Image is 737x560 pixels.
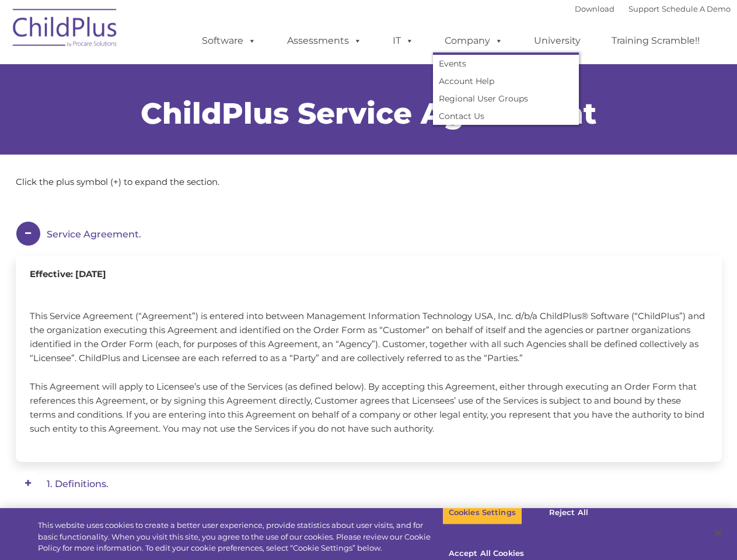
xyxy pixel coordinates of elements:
a: Schedule A Demo [662,4,731,13]
span: ChildPlus Service Agreement [141,96,596,131]
a: Software [190,29,268,52]
p: This Agreement will apply to Licensee’s use of the Services (as defined below). By accepting this... [30,380,708,436]
a: Assessments [275,29,373,52]
button: Reject All [532,501,605,525]
p: This Service Agreement (“Agreement”) is entered into between Management Information Technology US... [30,309,708,365]
p: Click the plus symbol (+) to expand the section. [16,175,722,189]
a: University [522,29,592,52]
img: ChildPlus by Procare Solutions [7,1,124,59]
div: This website uses cookies to create a better user experience, provide statistics about user visit... [38,520,442,554]
font: | [575,4,731,13]
span: 1. Definitions. [47,478,109,489]
a: Company [433,29,515,52]
a: Support [628,4,659,13]
a: IT [381,29,425,52]
b: Effective: [DATE] [30,268,106,279]
a: Training Scramble!! [600,29,711,52]
button: Close [705,520,731,546]
a: Download [575,4,614,13]
span: Service Agreement. [47,229,141,240]
a: Contact Us [433,107,579,125]
a: Events [433,55,579,72]
a: Regional User Groups [433,90,579,107]
a: Account Help [433,72,579,90]
button: Cookies Settings [442,501,522,525]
